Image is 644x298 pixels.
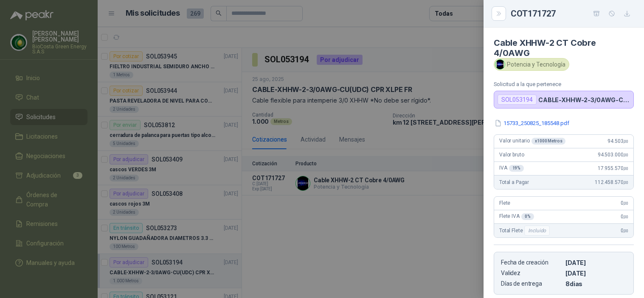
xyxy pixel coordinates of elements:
[501,259,562,266] p: Fecha de creación
[521,213,534,220] div: 0 %
[538,96,630,103] p: CABLE-XHHW-2-3/0AWG-CU(UDC) CPR XLPE FR
[511,7,634,20] div: COT171727
[598,165,628,171] span: 17.955.570
[494,119,570,128] button: 15733_250825_185548.pdf
[598,152,628,158] span: 94.503.000
[499,165,524,172] span: IVA
[499,152,524,158] span: Valor bruto
[621,228,628,234] span: 0
[623,201,628,206] span: ,00
[494,58,569,71] div: Potencia y Tecnología
[499,200,510,206] span: Flete
[623,166,628,171] span: ,00
[532,138,565,145] div: x 1000 Metros
[501,280,562,287] p: Días de entrega
[595,179,628,185] span: 112.458.570
[509,165,524,172] div: 19 %
[498,95,537,105] div: SOL053194
[494,38,634,58] h4: Cable XHHW-2 CT Cobre 4/0AWG
[565,280,627,287] p: 8 dias
[607,138,628,144] span: 94.503
[499,226,551,236] span: Total Flete
[495,60,505,69] img: Company Logo
[499,213,534,220] span: Flete IVA
[565,270,627,277] p: [DATE]
[621,200,628,206] span: 0
[623,228,628,233] span: ,00
[623,153,628,157] span: ,00
[623,214,628,219] span: ,00
[499,179,529,185] span: Total a Pagar
[494,81,634,87] p: Solicitud a la que pertenece
[501,270,562,277] p: Validez
[494,8,504,19] button: Close
[623,180,628,185] span: ,00
[524,226,550,236] div: Incluido
[499,138,565,145] span: Valor unitario
[623,139,628,144] span: ,00
[621,214,628,220] span: 0
[565,259,627,266] p: [DATE]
